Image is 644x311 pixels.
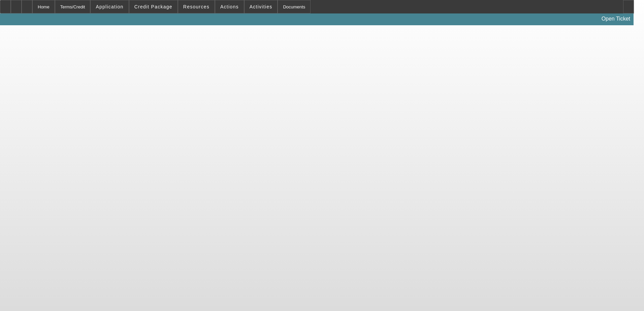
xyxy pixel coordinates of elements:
span: Resources [183,4,210,9]
span: Activities [250,4,272,9]
button: Application [91,0,128,13]
span: Application [96,4,123,9]
span: Actions [220,4,239,9]
button: Credit Package [129,0,178,13]
a: Open Ticket [599,13,633,25]
span: Credit Package [134,4,172,9]
button: Activities [245,0,278,13]
button: Resources [178,0,215,13]
button: Actions [215,0,244,13]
